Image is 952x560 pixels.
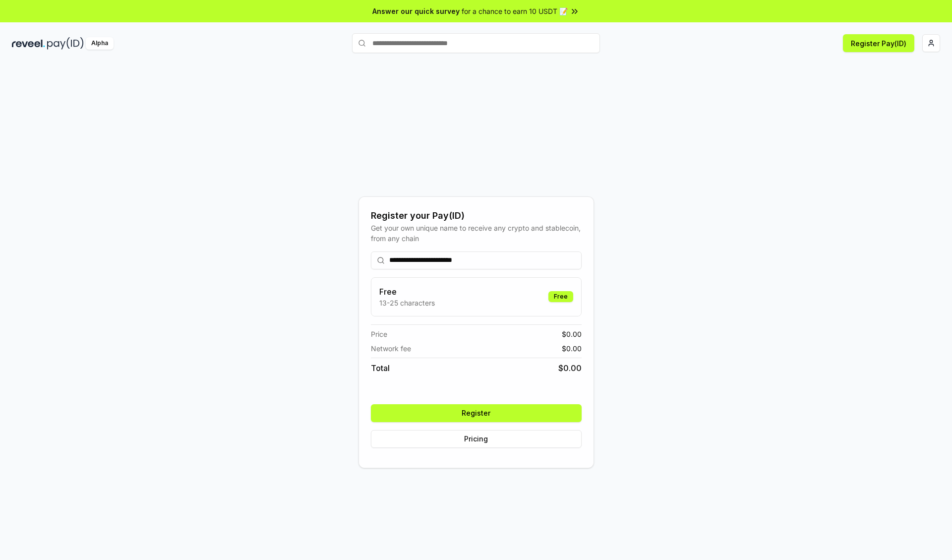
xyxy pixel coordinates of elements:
[462,6,568,16] span: for a chance to earn 10 USDT 📝
[379,286,435,298] h3: Free
[371,362,390,374] span: Total
[548,291,573,302] div: Free
[379,298,435,308] p: 13-25 characters
[86,37,114,50] div: Alpha
[371,404,582,422] button: Register
[12,37,45,50] img: reveel_dark
[562,329,582,339] span: $ 0.00
[843,34,914,52] button: Register Pay(ID)
[558,362,582,374] span: $ 0.00
[371,430,582,448] button: Pricing
[371,209,582,223] div: Register your Pay(ID)
[371,329,387,339] span: Price
[371,223,582,244] div: Get your own unique name to receive any crypto and stablecoin, from any chain
[562,343,582,354] span: $ 0.00
[371,343,411,354] span: Network fee
[47,37,84,50] img: pay_id
[372,6,460,16] span: Answer our quick survey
